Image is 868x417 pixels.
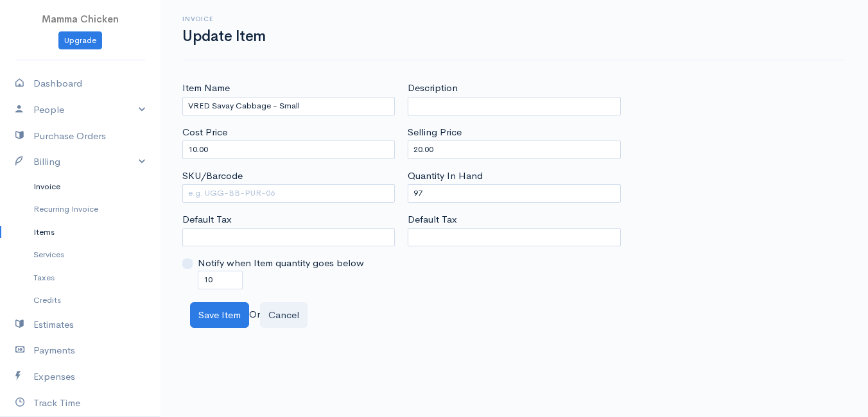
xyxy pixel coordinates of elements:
[182,125,227,140] label: Cost Price
[182,140,395,159] input: e.g. 100
[408,140,620,159] input: e.g. 1500
[58,31,102,50] a: Upgrade
[182,81,230,96] label: Item Name
[182,28,266,44] h1: Update Item
[260,302,308,328] button: Cancel
[184,302,845,328] div: Or
[182,169,243,183] label: SKU/Barcode
[42,13,119,25] span: Mamma Chicken
[198,256,364,271] label: Notify when Item quantity goes below
[408,184,620,203] input: e.g. 100
[182,212,232,227] label: Default Tax
[182,184,395,203] input: e.g. UGG-BB-PUR-06
[408,169,483,183] label: Quantity In Hand
[182,15,266,22] h6: Invoice
[408,212,457,227] label: Default Tax
[408,81,458,96] label: Description
[182,97,395,115] input: e.g. iPhone XS Max
[190,302,249,328] button: Save Item
[408,125,462,140] label: Selling Price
